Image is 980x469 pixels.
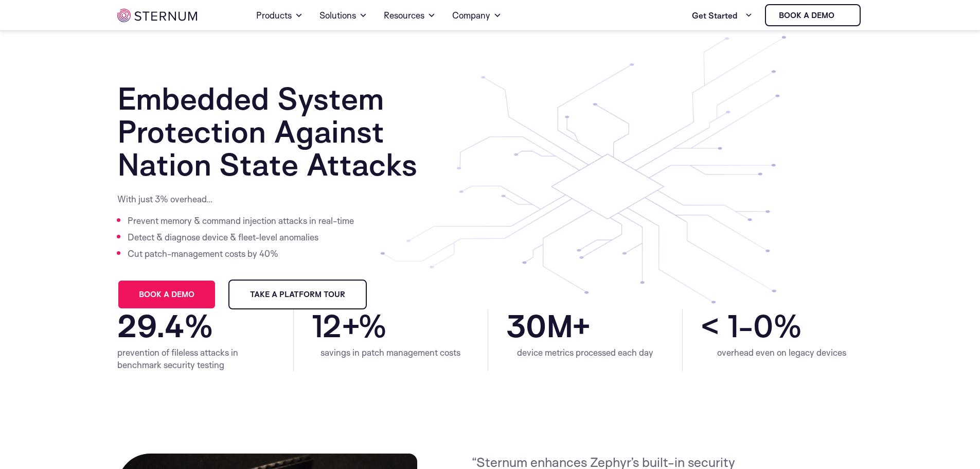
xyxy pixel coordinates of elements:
li: Detect & diagnose device & fleet-level anomalies [128,229,357,246]
span: % [184,309,275,342]
li: Cut patch-management costs by 40% [128,246,357,262]
div: device metrics processed each day [506,346,664,359]
a: Book a demo [117,280,216,309]
span: Take a Platform Tour [250,291,345,298]
a: Solutions [319,1,367,30]
span: < 1- [701,309,753,342]
a: Get Started [692,5,753,26]
a: Products [256,1,303,30]
img: sternum iot [839,11,847,20]
img: sternum iot [117,9,197,22]
p: With just 3% overhead… [117,193,357,205]
a: Book a demo [765,4,861,26]
span: 0 [753,309,773,342]
div: savings in patch management costs [312,346,470,359]
a: Company [452,1,502,30]
span: 30 [506,309,546,342]
span: Book a demo [139,291,194,298]
span: % [773,309,863,342]
a: Take a Platform Tour [228,280,367,309]
div: prevention of fileless attacks in benchmark security testing [117,346,275,371]
li: Prevent memory & command injection attacks in real-time [128,213,357,229]
a: Resources [384,1,436,30]
span: 29.4 [117,309,184,342]
span: 12 [312,309,342,342]
div: overhead even on legacy devices [701,346,863,359]
h1: Embedded System Protection Against Nation State Attacks [117,82,470,181]
span: +% [342,309,470,342]
span: M+ [546,309,664,342]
